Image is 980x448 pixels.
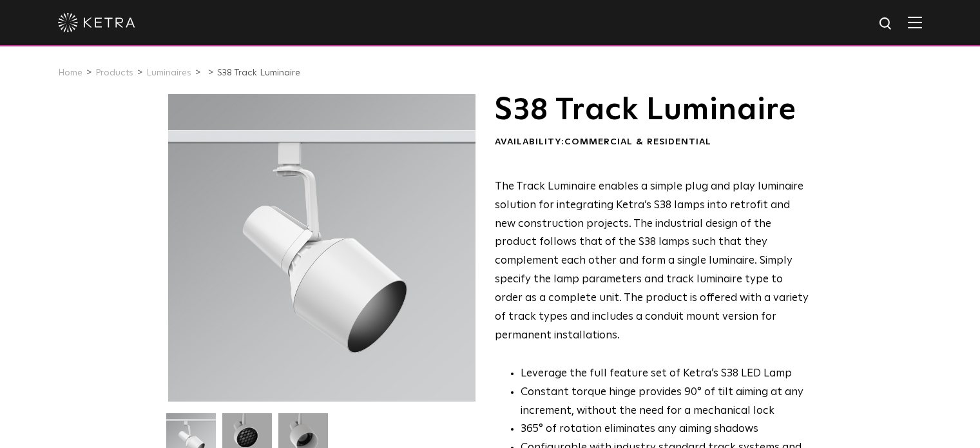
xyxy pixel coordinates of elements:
[908,16,922,28] img: Hamburger%20Nav.svg
[564,137,711,146] span: Commercial & Residential
[217,68,300,77] a: S38 Track Luminaire
[495,181,809,341] span: The Track Luminaire enables a simple plug and play luminaire solution for integrating Ketra’s S38...
[495,136,809,149] div: Availability:
[521,365,809,384] li: Leverage the full feature set of Ketra’s S38 LED Lamp
[521,420,809,439] li: 365° of rotation eliminates any aiming shadows
[878,16,894,32] img: search icon
[58,68,82,77] a: Home
[95,68,133,77] a: Products
[58,13,135,32] img: ketra-logo-2019-white
[146,68,191,77] a: Luminaires
[521,384,809,421] li: Constant torque hinge provides 90° of tilt aiming at any increment, without the need for a mechan...
[495,94,809,126] h1: S38 Track Luminaire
